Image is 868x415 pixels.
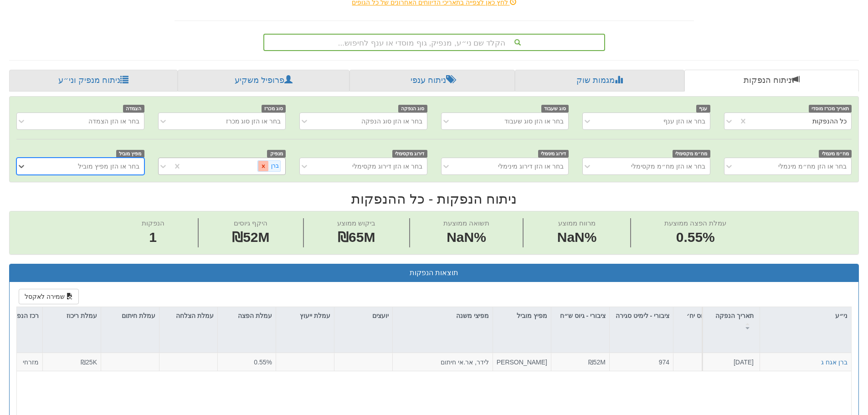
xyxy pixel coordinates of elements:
[538,150,569,158] span: דירוג מינימלי
[497,358,547,367] div: [PERSON_NAME]
[337,219,375,227] span: ביקוש ממוצע
[684,70,859,92] a: ניתוח הנפקות
[558,219,596,227] span: מרווח ממוצע
[664,228,726,247] span: 0.55%
[142,228,164,247] span: 1
[443,228,489,247] span: NaN%
[123,105,144,113] span: הצמדה
[557,228,597,247] span: NaN%
[551,307,609,335] div: ציבורי - גיוס ש״ח
[262,105,286,113] span: סוג מכרז
[159,307,217,324] div: עמלת הצלחה
[349,70,515,92] a: ניתוח ענפי
[43,307,101,324] div: עמלת ריכוז
[631,162,705,171] div: בחר או הזן מח״מ מקסימלי
[267,150,286,158] span: מנפיק
[610,307,673,335] div: ציבורי - לימיט סגירה
[493,307,551,324] div: מפיץ מוביל
[16,269,852,277] h3: תוצאות הנפקות
[515,70,684,92] a: מגמות שוק
[778,162,847,171] div: בחר או הזן מח״מ מינמלי
[588,359,606,366] span: ₪52M
[673,150,710,158] span: מח״מ מקסימלי
[398,105,427,113] span: סוג הנפקה
[613,358,669,367] div: 974
[142,219,164,227] span: הנפקות
[264,35,604,50] div: הקלד שם ני״ע, מנפיק, גוף מוסדי או ענף לחיפוש...
[696,105,710,113] span: ענף
[664,219,726,227] span: עמלת הפצה ממוצעת
[338,230,375,245] span: ₪65M
[361,117,422,126] div: בחר או הזן סוג הנפקה
[116,150,144,158] span: מפיץ מוביל
[541,105,569,113] span: סוג שעבוד
[809,105,852,113] span: תאריך מכרז מוסדי
[821,358,847,367] button: ברן אגח ג
[352,162,422,171] div: בחר או הזן דירוג מקסימלי
[760,307,851,324] div: ני״ע
[19,289,79,304] button: שמירה לאקסל
[226,117,281,126] div: בחר או הזן סוג מכרז
[819,150,852,158] span: מח״מ מינמלי
[396,358,489,367] div: לידר, אר.אי חיתום
[221,358,272,367] div: 0.55%
[706,358,754,367] div: [DATE]
[9,191,859,206] h2: ניתוח הנפקות - כל ההנפקות
[78,162,139,171] div: בחר או הזן מפיץ מוביל
[9,70,178,92] a: ניתוח מנפיק וני״ע
[498,162,564,171] div: בחר או הזן דירוג מינימלי
[392,150,427,158] span: דירוג מקסימלי
[504,117,564,126] div: בחר או הזן סוג שעבוד
[443,219,489,227] span: תשואה ממוצעת
[101,307,159,324] div: עמלת חיתום
[232,230,269,245] span: ₪52M
[677,358,728,367] div: 53,400
[663,117,705,126] div: בחר או הזן ענף
[88,117,139,126] div: בחר או הזן הצמדה
[812,117,847,126] div: כל ההנפקות
[178,70,349,92] a: פרופיל משקיע
[268,161,280,171] div: ברן
[703,307,760,335] div: תאריך הנפקה
[276,307,334,324] div: עמלת ייעוץ
[334,307,392,324] div: יועצים
[81,359,97,366] span: ₪25K
[218,307,276,324] div: עמלת הפצה
[393,307,493,324] div: מפיצי משנה
[234,219,267,227] span: היקף גיוסים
